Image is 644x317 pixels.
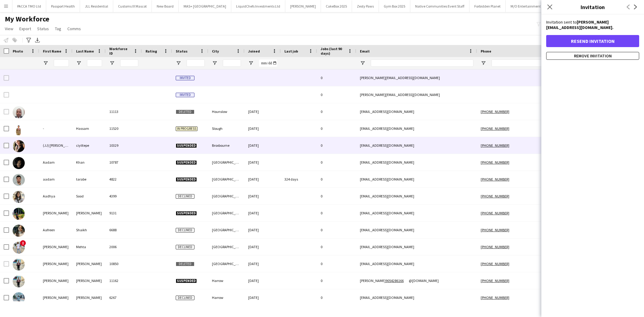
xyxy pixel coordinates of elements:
div: 0 [317,239,356,255]
div: [DATE] [245,137,281,154]
a: [PHONE_NUMBER] [481,278,514,283]
a: View [2,25,16,33]
div: [DATE] [245,205,281,221]
div: [PERSON_NAME] [39,205,72,221]
span: Export [19,26,31,31]
div: 11520 [106,120,142,137]
div: [PERSON_NAME] [39,255,72,272]
button: Remove invitation [546,52,639,60]
img: Aadam Khan [13,157,25,169]
button: PACCA TMO Ltd [12,0,46,12]
div: 4822 [106,171,142,187]
h3: Invitation [541,3,644,11]
div: 0 [317,272,356,289]
div: [GEOGRAPHIC_DATA] [208,239,245,255]
span: Comms [67,26,81,31]
img: Aakash Prajapati [13,275,25,287]
div: [EMAIL_ADDRESS][DOMAIN_NAME] [356,103,477,120]
span: Phone [481,49,491,53]
div: 0 [317,205,356,221]
img: Aadhya Sood [13,191,25,203]
span: Email [360,49,370,53]
div: [GEOGRAPHIC_DATA] [208,171,245,187]
span: Photo [13,49,23,53]
div: Broxbourne [208,137,245,154]
input: First Name Filter Input [54,59,69,67]
p: Invitation sent to [546,19,639,30]
div: 0 [317,137,356,154]
button: Open Filter Menu [360,60,365,66]
span: Suspended [176,177,197,182]
button: Forbidden Planet [469,0,506,12]
span: Declined [176,245,194,249]
div: 6267 [106,289,142,306]
div: 0 [317,154,356,171]
a: Comms [65,25,83,33]
div: [EMAIL_ADDRESS][DOMAIN_NAME] [356,188,477,204]
img: Aakash Prajapati [13,258,25,271]
span: Invited [176,93,194,97]
button: Open Filter Menu [248,60,254,66]
div: 10850 [106,255,142,272]
div: Shaikh [72,222,106,238]
span: First Name [43,49,61,53]
div: [DATE] [245,103,281,120]
div: 0 [317,255,356,272]
button: Open Filter Menu [43,60,48,66]
div: [EMAIL_ADDRESS][DOMAIN_NAME] [356,171,477,187]
button: Open Filter Menu [481,60,486,66]
input: Row Selection is disabled for this row (unchecked) [4,75,9,81]
input: Row Selection is disabled for this row (unchecked) [4,109,9,114]
div: [DATE] [245,154,281,171]
div: 4399 [106,188,142,204]
button: Open Filter Menu [76,60,82,66]
div: [PERSON_NAME] [72,255,106,272]
span: Jobs (last 90 days) [321,46,345,56]
a: [PHONE_NUMBER] [481,109,514,114]
button: [PERSON_NAME] [285,0,321,12]
div: [DATE] [245,222,281,238]
div: [GEOGRAPHIC_DATA] [208,205,245,221]
div: 0 [317,289,356,306]
div: Khan [72,154,106,171]
a: [PHONE_NUMBER] [481,228,514,232]
a: Export [17,25,34,33]
a: [PHONE_NUMBER] [481,261,514,266]
div: [DATE] [245,255,281,272]
div: 0 [317,103,356,120]
div: [DATE] [245,272,281,289]
div: tarabe [72,171,106,187]
img: (JJ) jeyhan ciyiltepe [13,140,25,152]
a: [PHONE_NUMBER] [481,211,514,215]
div: Harrow [208,289,245,306]
span: Deleted [176,262,194,266]
div: [EMAIL_ADDRESS][DOMAIN_NAME] [356,289,477,306]
button: M/O Entertainment [506,0,546,12]
app-action-btn: Advanced filters [25,37,32,44]
span: Declined [176,296,194,300]
a: [PHONE_NUMBER] [481,194,514,198]
span: Joined [248,49,260,53]
div: 9131 [106,205,142,221]
span: Suspended [176,160,197,165]
div: 2006 [106,239,142,255]
app-action-btn: Export XLSX [34,37,41,44]
div: 0 [317,86,356,103]
div: Aafreen [39,222,72,238]
div: Aadam [39,154,72,171]
span: My Workforce [5,14,49,24]
input: Email Filter Input [371,59,473,67]
button: Open Filter Menu [212,60,217,66]
div: Aadhya [39,188,72,204]
div: (JJ) [PERSON_NAME] [39,137,72,154]
div: [PERSON_NAME] [72,289,106,306]
button: LiquidChefs Investments Ltd [231,0,285,12]
div: [PERSON_NAME] [72,272,106,289]
button: Zesty Paws [352,0,379,12]
a: [PHONE_NUMBER] [481,126,514,131]
button: JLL Residential [80,0,113,12]
div: 324 days [281,171,317,187]
img: Aafreen Shaikh [13,225,25,237]
span: Suspended [176,279,197,283]
div: [DATE] [245,289,281,306]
